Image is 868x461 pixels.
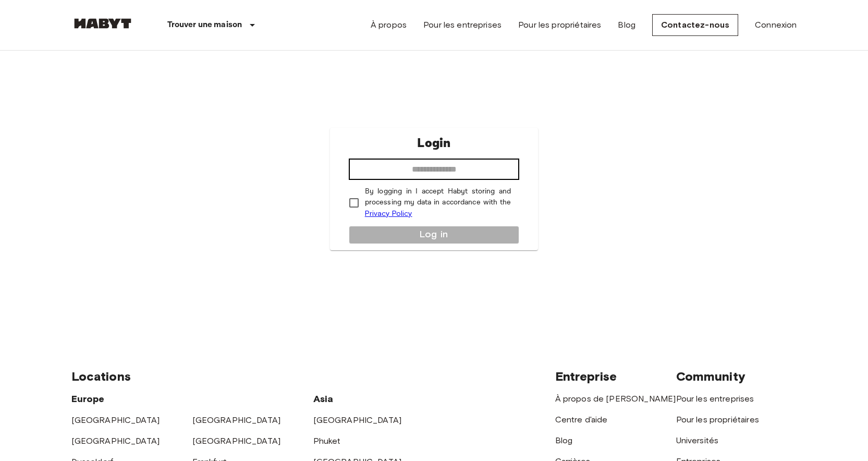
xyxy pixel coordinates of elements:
[71,436,160,446] a: [GEOGRAPHIC_DATA]
[518,19,601,31] a: Pour les propriétaires
[365,186,511,220] p: By logging in I accept Habyt storing and processing my data in accordance with the
[71,18,134,29] img: Habyt
[652,14,738,36] a: Contactez-nous
[71,415,160,425] a: [GEOGRAPHIC_DATA]
[417,134,450,153] p: Login
[676,369,745,384] span: Community
[313,415,402,425] a: [GEOGRAPHIC_DATA]
[755,19,797,31] a: Connexion
[313,436,341,446] a: Phuket
[555,415,608,424] a: Centre d'aide
[71,393,105,405] span: Europe
[676,394,754,404] a: Pour les entreprises
[618,19,635,31] a: Blog
[371,19,407,31] a: À propos
[555,369,617,384] span: Entreprise
[313,393,334,405] span: Asia
[555,394,676,404] a: À propos de [PERSON_NAME]
[192,415,281,425] a: [GEOGRAPHIC_DATA]
[71,369,131,384] span: Locations
[365,209,412,218] a: Privacy Policy
[192,436,281,446] a: [GEOGRAPHIC_DATA]
[167,19,242,31] p: Trouver une maison
[676,435,719,445] a: Universités
[423,19,502,31] a: Pour les entreprises
[676,415,759,424] a: Pour les propriétaires
[555,435,573,445] a: Blog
